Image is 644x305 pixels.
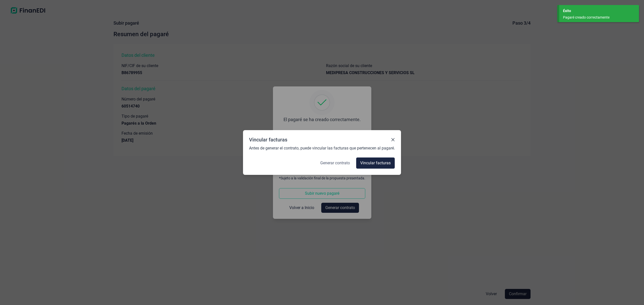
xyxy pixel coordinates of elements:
[563,8,635,14] div: Éxito
[320,160,350,166] span: Generar contrato
[316,157,354,169] button: Generar contrato
[356,157,395,169] button: Vincular facturas
[249,136,287,143] div: Vincular facturas
[249,145,395,151] span: Antes de generar el contrato, puede vincular las facturas que pertenecen al pagaré.
[391,138,395,142] button: Close
[563,15,631,20] div: Pagaré creado correctamente
[360,160,391,166] span: Vincular facturas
